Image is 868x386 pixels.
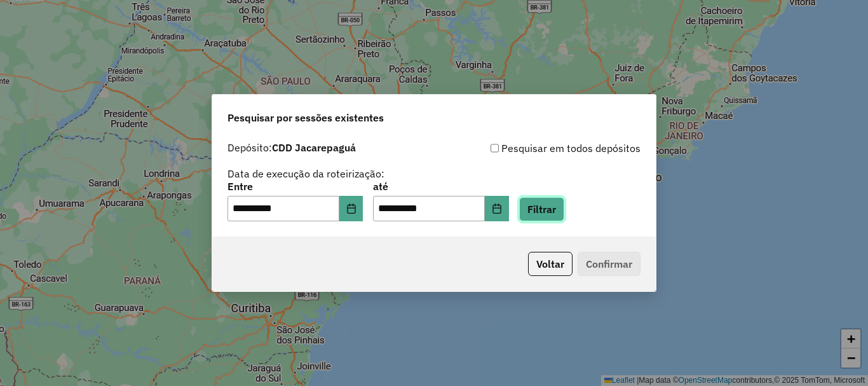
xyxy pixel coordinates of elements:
[227,140,356,155] label: Depósito:
[373,179,508,194] label: até
[272,141,356,154] strong: CDD Jacarepaguá
[227,179,363,194] label: Entre
[528,252,573,276] button: Voltar
[434,141,641,156] div: Pesquisar em todos depósitos
[519,197,564,221] button: Filtrar
[485,196,509,221] button: Choose Date
[227,110,384,125] span: Pesquisar por sessões existentes
[339,196,363,221] button: Choose Date
[227,166,384,181] label: Data de execução da roteirização:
